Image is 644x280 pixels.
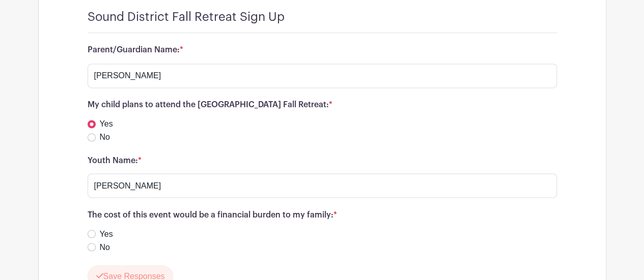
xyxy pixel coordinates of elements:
input: Type your answer [88,64,557,88]
label: No [100,241,110,253]
h4: Sound District Fall Retreat Sign Up [88,10,285,24]
label: Yes [100,118,113,130]
h6: Parent/Guardian Name: [88,45,557,55]
h6: Youth Name: [88,155,557,165]
label: No [100,131,110,143]
label: Yes [100,228,113,240]
input: Type your answer [88,173,557,198]
h6: The cost of this event would be a financial burden to my family: [88,210,557,220]
h6: My child plans to attend the [GEOGRAPHIC_DATA] Fall Retreat: [88,100,557,110]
